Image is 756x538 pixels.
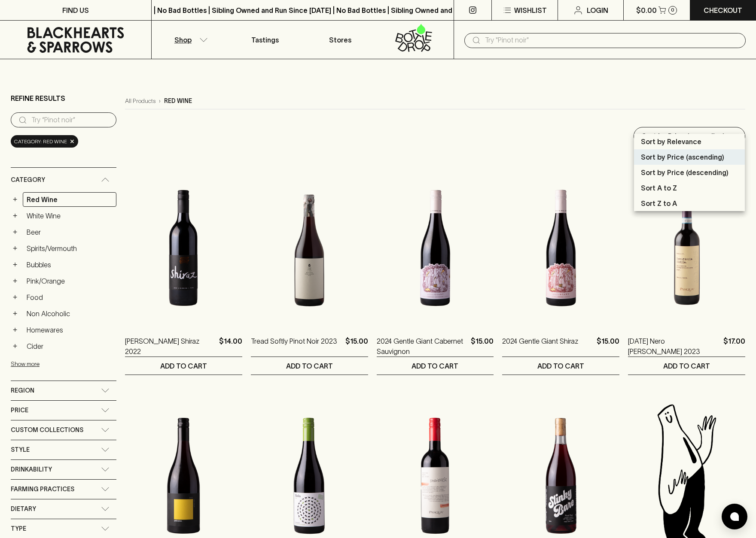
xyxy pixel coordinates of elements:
p: Sort by Price (ascending) [641,152,724,162]
p: Sort by Price (descending) [641,167,729,178]
img: bubble-icon [730,512,739,521]
p: Sort Z to A [641,198,677,209]
p: Sort A to Z [641,183,677,193]
p: Sort by Relevance [641,136,701,147]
